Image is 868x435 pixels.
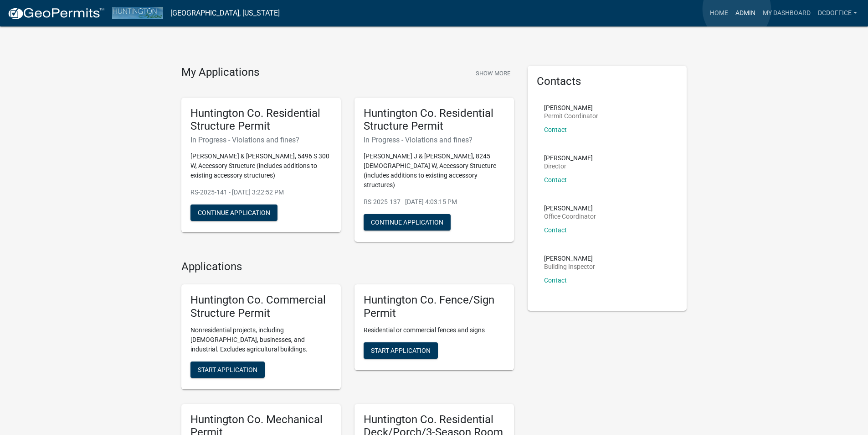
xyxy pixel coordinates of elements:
button: Continue Application [190,204,277,221]
a: Admin [732,5,759,22]
button: Show More [472,66,514,81]
a: My Dashboard [759,5,814,22]
span: Start Application [371,346,431,354]
h6: In Progress - Violations and fines? [190,136,332,144]
a: Contact [544,277,567,284]
span: Start Application [198,366,257,373]
h5: Huntington Co. Residential Structure Permit [364,107,505,133]
h5: Huntington Co. Fence/Sign Permit [364,293,505,320]
p: RS-2025-141 - [DATE] 3:22:52 PM [190,188,332,197]
button: Start Application [364,342,438,359]
p: [PERSON_NAME] [544,255,595,262]
p: RS-2025-137 - [DATE] 4:03:15 PM [364,197,505,207]
p: [PERSON_NAME] J & [PERSON_NAME], 8245 [DEMOGRAPHIC_DATA] W, Accessory Structure (includes additio... [364,152,505,190]
p: Director [544,163,593,169]
p: Building Inspector [544,263,595,270]
a: Contact [544,126,567,133]
a: Home [706,5,732,22]
a: Contact [544,176,567,183]
h6: In Progress - Violations and fines? [364,136,505,144]
p: Nonresidential projects, including [DEMOGRAPHIC_DATA], businesses, and industrial. Excludes agric... [190,325,332,354]
button: Start Application [190,362,265,378]
p: [PERSON_NAME] [544,205,596,211]
a: [GEOGRAPHIC_DATA], [US_STATE] [170,5,280,21]
h5: Huntington Co. Commercial Structure Permit [190,293,332,320]
h4: Applications [181,260,514,273]
p: [PERSON_NAME] [544,155,593,161]
h5: Huntington Co. Residential Structure Permit [190,107,332,133]
a: Contact [544,226,567,234]
p: [PERSON_NAME] [544,105,598,111]
button: Continue Application [364,214,451,231]
p: Office Coordinator [544,213,596,220]
p: [PERSON_NAME] & [PERSON_NAME], 5496 S 300 W, Accessory Structure (includes additions to existing ... [190,152,332,180]
a: DCDOffice [814,5,861,22]
p: Permit Coordinator [544,113,598,119]
p: Residential or commercial fences and signs [364,325,505,335]
h5: Contacts [537,75,678,88]
h4: My Applications [181,66,259,79]
img: Huntington County, Indiana [112,7,163,19]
